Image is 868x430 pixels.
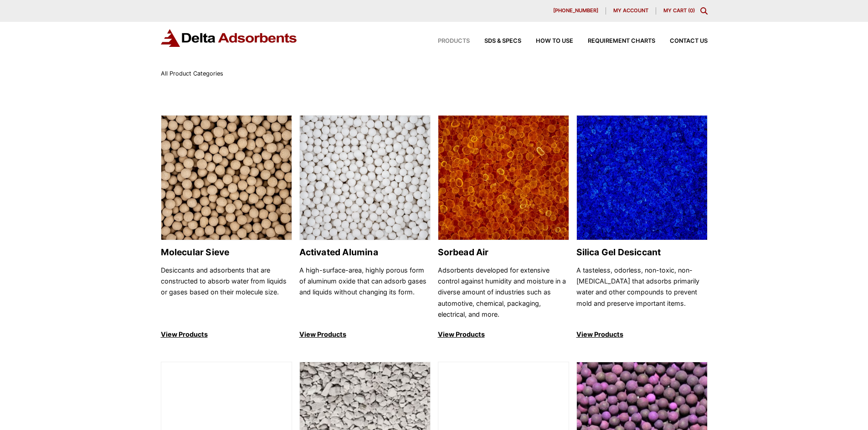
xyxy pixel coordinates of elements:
[299,115,431,340] a: Activated Alumina Activated Alumina A high-surface-area, highly porous form of aluminum oxide tha...
[663,7,695,14] a: My Cart (0)
[161,116,292,241] img: Molecular Sieve
[299,329,431,340] p: View Products
[690,7,693,14] span: 0
[299,265,431,320] p: A high-surface-area, highly porous form of aluminum oxide that can adsorb gases and liquids witho...
[438,115,569,340] a: Sorbead Air Sorbead Air Adsorbents developed for extensive control against humidity and moisture ...
[438,38,470,44] span: Products
[161,29,298,47] img: Delta Adsorbents
[576,265,708,320] p: A tasteless, odorless, non-toxic, non-[MEDICAL_DATA] that adsorbs primarily water and other compo...
[576,115,708,340] a: Silica Gel Desiccant Silica Gel Desiccant A tasteless, odorless, non-toxic, non-[MEDICAL_DATA] th...
[536,38,573,44] span: How to Use
[423,38,470,44] a: Products
[655,38,708,44] a: Contact Us
[484,38,521,44] span: SDS & SPECS
[577,116,707,241] img: Silica Gel Desiccant
[300,116,430,241] img: Activated Alumina
[588,38,655,44] span: Requirement Charts
[161,70,223,77] span: All Product Categories
[576,247,708,258] h2: Silica Gel Desiccant
[438,116,569,241] img: Sorbead Air
[161,115,292,340] a: Molecular Sieve Molecular Sieve Desiccants and adsorbents that are constructed to absorb water fr...
[553,8,598,13] span: [PHONE_NUMBER]
[613,8,648,13] span: My account
[470,38,521,44] a: SDS & SPECS
[161,265,292,320] p: Desiccants and adsorbents that are constructed to absorb water from liquids or gases based on the...
[670,38,708,44] span: Contact Us
[606,7,656,15] a: My account
[546,7,606,15] a: [PHONE_NUMBER]
[438,265,569,320] p: Adsorbents developed for extensive control against humidity and moisture in a diverse amount of i...
[161,247,292,258] h2: Molecular Sieve
[438,247,569,258] h2: Sorbead Air
[521,38,573,44] a: How to Use
[438,329,569,340] p: View Products
[573,38,655,44] a: Requirement Charts
[576,329,708,340] p: View Products
[161,329,292,340] p: View Products
[700,7,708,15] div: Toggle Modal Content
[299,247,431,258] h2: Activated Alumina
